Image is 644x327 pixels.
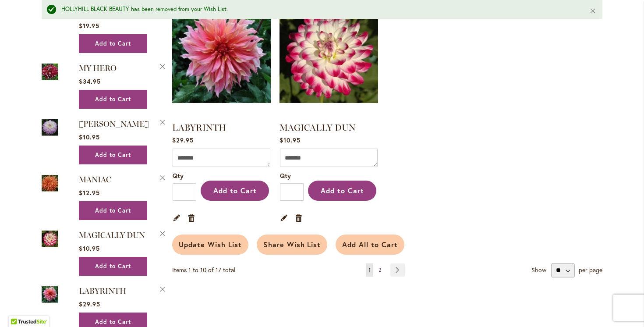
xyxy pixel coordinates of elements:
button: Share Wish List [257,235,328,255]
span: Add to Cart [95,318,131,326]
span: Update Wish List [179,240,242,249]
a: My Hero [42,62,58,83]
span: Add to Cart [321,186,364,195]
span: Add to Cart [95,40,131,47]
span: Items 1 to 10 of 17 total [172,266,235,274]
img: My Hero [42,62,58,82]
span: $29.95 [79,300,100,308]
button: Add to Cart [79,257,147,276]
a: 2 [376,263,383,277]
span: $34.95 [79,77,101,85]
span: Add to Cart [95,151,131,159]
iframe: Launch Accessibility Center [7,296,31,320]
img: MIKAYLA MIRANDA [42,117,58,137]
span: $10.95 [79,244,100,252]
span: $10.95 [79,133,100,141]
span: $10.95 [280,136,301,144]
button: Add to Cart [308,181,376,201]
span: $12.95 [79,188,100,197]
span: $29.95 [172,136,194,144]
a: MAGICALLY DUN [42,229,58,250]
span: Add All to Cart [342,240,398,249]
span: Share Wish List [263,240,321,249]
a: Labyrinth [42,284,58,306]
span: per page [579,265,602,274]
img: Maniac [42,173,58,193]
span: Add to Cart [95,96,131,103]
a: MY HERO [79,64,117,73]
button: Add to Cart [79,201,147,220]
button: Add to Cart [201,181,269,201]
div: HOLLYHILL BLACK BEAUTY has been removed from your Wish List. [61,5,576,14]
a: [PERSON_NAME] [79,119,149,129]
a: LABYRINTH [79,286,126,296]
a: LABYRINTH [172,122,226,133]
a: MAGICALLY DUN [79,231,145,240]
button: Add to Cart [79,90,147,109]
span: Add to Cart [95,207,131,214]
span: 2 [379,267,381,273]
img: Labyrinth [42,284,58,304]
a: MIKAYLA MIRANDA [42,117,58,139]
span: $19.95 [79,21,99,30]
img: MAGICALLY DUN [42,229,58,249]
a: MANIAC [79,175,111,185]
button: Update Wish List [172,235,248,255]
button: Add to Cart [79,34,147,53]
a: MAGICALLY DUN [280,122,356,133]
span: Add to Cart [95,263,131,270]
button: Add to Cart [79,146,147,164]
strong: Show [531,265,546,274]
span: Qty [280,171,291,180]
span: 1 [368,267,371,273]
button: Add All to Cart [336,235,404,255]
a: Maniac [42,173,58,195]
span: Qty [173,171,184,180]
span: Add to Cart [213,186,257,195]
